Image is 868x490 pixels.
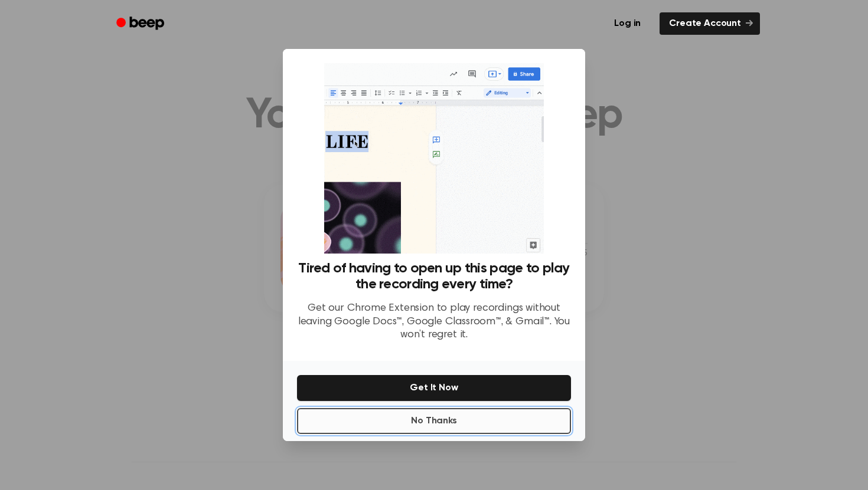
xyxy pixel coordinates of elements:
[297,375,571,401] button: Get It Now
[602,10,652,37] a: Log in
[660,12,760,35] a: Create Account
[297,302,571,342] p: Get our Chrome Extension to play recordings without leaving Google Docs™, Google Classroom™, & Gm...
[297,408,571,434] button: No Thanks
[108,12,175,35] a: Beep
[297,261,571,292] h3: Tired of having to open up this page to play the recording every time?
[324,63,543,254] img: Beep extension in action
